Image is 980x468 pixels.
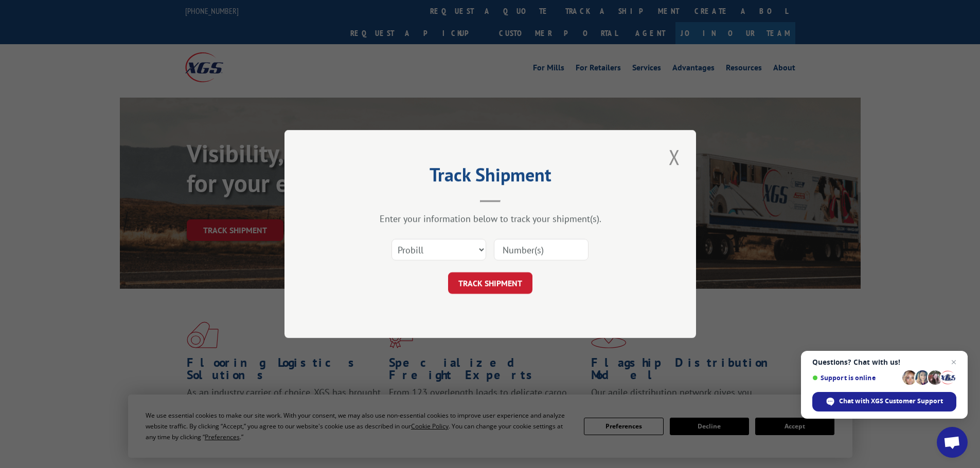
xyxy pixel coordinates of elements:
[812,374,899,382] span: Support is online
[839,397,943,406] span: Chat with XGS Customer Support
[812,392,956,411] span: Chat with XGS Customer Support
[666,143,683,171] button: Close modal
[937,427,968,458] a: Open chat
[812,358,956,366] span: Questions? Chat with us!
[494,239,589,260] input: Number(s)
[336,167,645,187] h2: Track Shipment
[448,272,532,294] button: TRACK SHIPMENT
[336,213,645,224] div: Enter your information below to track your shipment(s).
